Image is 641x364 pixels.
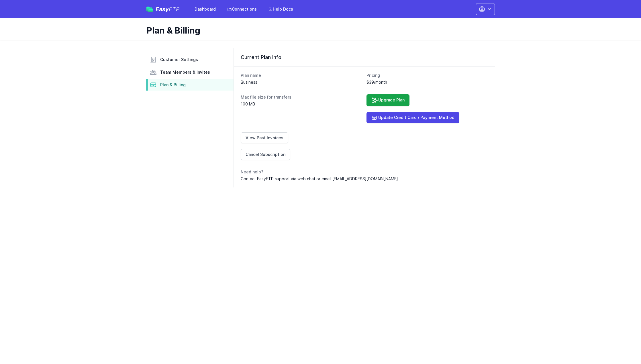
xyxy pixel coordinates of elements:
[366,112,459,123] a: Update Credit Card / Payment Method
[160,82,186,88] span: Plan & Billing
[241,149,290,160] a: Cancel Subscription
[160,57,198,62] span: Customer Settings
[241,101,362,107] dd: 100 MB
[191,4,219,14] a: Dashboard
[160,69,210,75] span: Team Members & Invites
[241,132,288,143] a: View Past Invoices
[146,66,234,78] a: Team Members & Invites
[366,94,409,106] a: Upgrade Plan
[146,54,234,65] a: Customer Settings
[366,73,488,78] dt: Pricing
[224,4,260,14] a: Connections
[241,73,362,78] dt: Plan name
[366,79,488,85] dd: $39/month
[241,176,488,182] dd: Contact EasyFTP support via web chat or email [EMAIL_ADDRESS][DOMAIN_NAME]
[241,54,488,61] h3: Current Plan Info
[241,94,362,100] dt: Max file size for transfers
[241,169,488,175] dt: Need help?
[146,7,153,12] img: easyftp_logo.png
[169,6,180,13] span: FTP
[265,4,297,14] a: Help Docs
[146,79,234,91] a: Plan & Billing
[146,6,180,12] a: EasyFTP
[156,6,180,12] span: Easy
[241,79,362,85] dd: Business
[146,25,490,36] h1: Plan & Billing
